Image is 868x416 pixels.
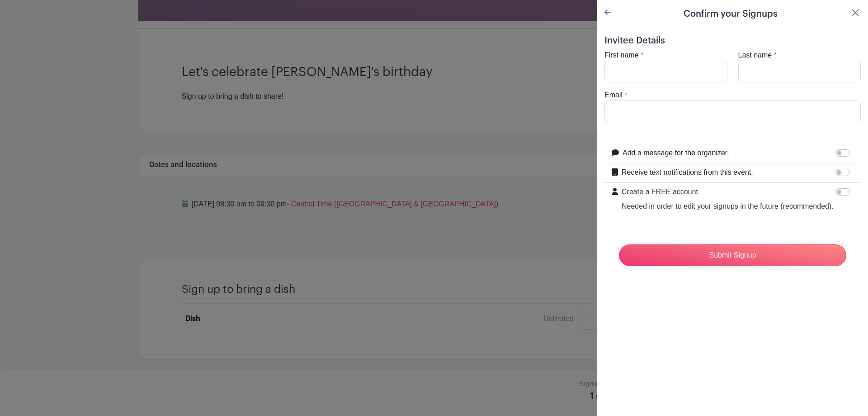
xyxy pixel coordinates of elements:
label: Last name [738,50,772,61]
button: Close [850,7,861,18]
label: Email [604,90,623,100]
p: Needed in order to edit your signups in the future (recommended). [622,201,834,212]
label: Add a message for the organizer. [623,148,729,158]
h5: Invitee Details [604,35,861,46]
p: Create a FREE account. [622,186,834,197]
label: Receive text notifications from this event. [622,167,753,178]
label: First name [604,50,639,61]
input: Submit Signup [619,244,846,266]
h5: Confirm your Signups [684,7,778,21]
